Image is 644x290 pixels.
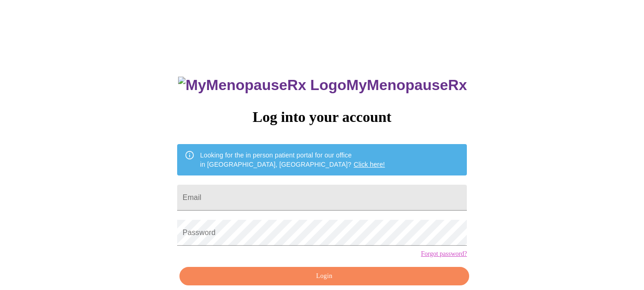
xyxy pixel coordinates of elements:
a: Click here! [354,161,385,168]
div: Looking for the in person patient portal for our office in [GEOGRAPHIC_DATA], [GEOGRAPHIC_DATA]? [200,147,385,173]
a: Forgot password? [421,250,467,258]
h3: MyMenopauseRx [178,77,467,94]
button: Login [179,267,469,286]
img: MyMenopauseRx Logo [178,77,346,94]
h3: Log into your account [177,109,467,126]
span: Login [190,271,459,282]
